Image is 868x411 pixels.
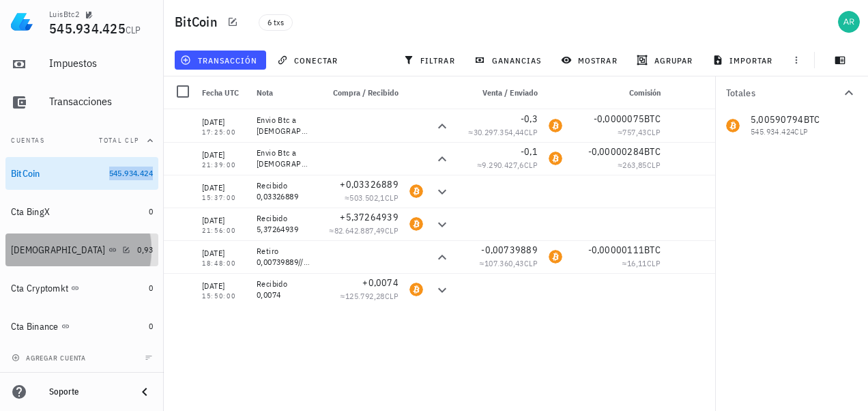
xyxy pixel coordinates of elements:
span: 757,43 [622,127,646,137]
span: -0,1 [521,145,538,158]
span: BTC [644,244,661,256]
img: LedgiFi [11,11,33,33]
div: Cta Cryptomkt [11,283,68,294]
span: ≈ [341,291,399,301]
span: -0,00000284 [588,145,645,158]
span: conectar [280,55,338,66]
div: Recibido 0,0074 [257,279,311,300]
div: Transacciones [49,95,153,108]
span: CLP [385,193,399,203]
div: Impuestos [49,57,153,70]
span: 545.934.425 [49,19,126,38]
span: CLP [126,24,141,36]
button: Totales [715,76,868,109]
span: 9.290.427,6 [482,160,523,170]
span: 6 txs [267,15,284,30]
a: Transacciones [5,86,158,119]
span: 82.642.887,49 [334,225,385,236]
span: BTC [644,145,661,158]
div: BTC-icon [549,250,562,264]
span: transacción [183,55,257,66]
div: Venta / Enviado [456,76,543,109]
button: agregar cuenta [8,351,92,365]
a: Cta Cryptomkt 0 [5,272,158,304]
span: 0 [149,206,153,216]
span: Venta / Enviado [482,87,538,98]
button: mostrar [555,51,626,70]
span: CLP [524,160,538,170]
span: ≈ [345,193,399,203]
button: transacción [175,51,266,70]
div: 21:39:00 [202,162,246,169]
div: [DATE] [202,214,246,227]
button: CuentasTotal CLP [5,124,158,157]
div: avatar [838,11,860,33]
div: BTC-icon [409,283,423,296]
div: Cta Binance [11,321,59,332]
span: ganancias [477,55,541,66]
span: 30.297.354,44 [474,127,524,137]
div: Recibido 0,03326889 [257,180,311,202]
div: Compra / Recibido [317,76,404,109]
div: [DATE] [202,181,246,195]
button: ganancias [469,51,550,70]
a: Impuestos [5,48,158,81]
div: BTC-icon [549,152,562,165]
span: CLP [647,160,661,170]
button: importar [706,51,781,70]
div: Recibido 5,37264939 [257,213,311,235]
div: BTC-icon [409,217,423,231]
span: 16,11 [627,258,647,268]
span: ≈ [469,127,538,137]
span: CLP [647,258,661,268]
div: 17:25:00 [202,129,246,136]
div: BTC-icon [549,119,562,132]
span: CLP [647,127,661,137]
span: BTC [644,113,661,125]
span: ≈ [477,160,538,170]
span: Total CLP [99,136,139,145]
span: agrupar [639,55,693,66]
span: importar [715,55,773,66]
span: CLP [385,291,399,301]
span: -0,0000075 [594,113,645,125]
span: Compra / Recibido [333,87,399,98]
div: 15:37:00 [202,195,246,201]
div: [DATE] [202,279,246,293]
span: +0,0074 [362,277,399,289]
span: Comisión [629,87,661,98]
div: Totales [726,88,841,98]
div: BitCoin [11,168,40,180]
button: conectar [272,51,347,70]
span: ≈ [618,127,661,137]
span: agregar cuenta [14,354,86,363]
div: [DATE] [202,115,246,129]
span: ≈ [330,225,399,236]
div: Soporte [49,386,126,397]
div: [DATE] [202,148,246,162]
span: filtrar [406,55,455,66]
div: [DEMOGRAPHIC_DATA] [11,244,106,256]
span: +0,03326889 [340,178,399,190]
div: Fecha UTC [197,76,251,109]
div: [DATE] [202,246,246,260]
span: 263,85 [622,160,646,170]
div: LuisBtc2 [49,9,79,20]
span: -0,3 [521,113,538,125]
span: ≈ [618,160,661,170]
div: Retiro 0,00739889// comision 0,00000111 [257,246,311,268]
span: Nota [257,87,273,98]
span: 503.502,1 [349,193,385,203]
div: Comisión [568,76,666,109]
span: 545.934.424 [109,168,153,178]
span: -0,00739889 [481,244,538,256]
a: Cta BingX 0 [5,195,158,228]
a: [DEMOGRAPHIC_DATA] 0,93 [5,233,158,266]
div: BTC-icon [409,184,423,198]
a: Cta Binance 0 [5,310,158,343]
span: 107.360,43 [484,258,524,268]
span: -0,00000111 [588,244,645,256]
span: Fecha UTC [202,87,239,98]
span: CLP [524,258,538,268]
span: +5,37264939 [340,211,399,223]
